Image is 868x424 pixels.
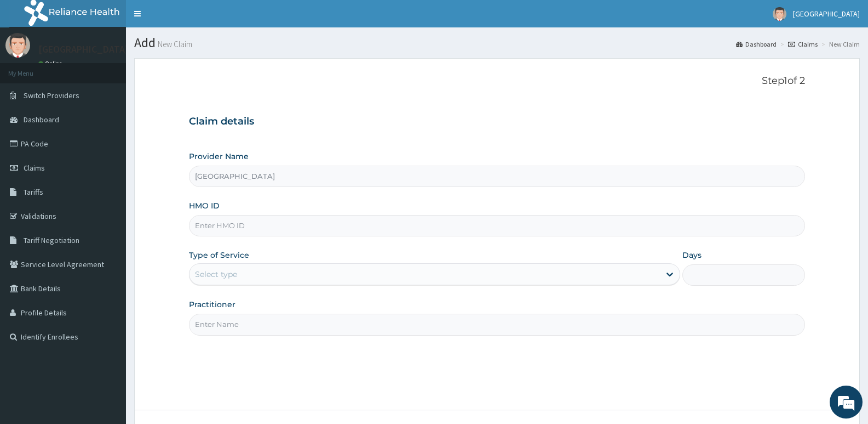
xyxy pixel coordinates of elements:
[24,163,45,173] span: Claims
[189,151,249,162] label: Provider Name
[819,39,860,49] li: New Claim
[788,39,818,49] a: Claims
[24,91,79,100] span: Switch Providers
[189,250,249,261] label: Type of Service
[24,115,59,125] span: Dashboard
[195,269,237,280] div: Select type
[38,44,129,54] p: [GEOGRAPHIC_DATA]
[134,36,860,50] h1: Add
[189,299,235,310] label: Practitioner
[38,60,65,67] a: Online
[736,39,777,49] a: Dashboard
[793,9,860,19] span: [GEOGRAPHIC_DATA]
[156,40,192,48] small: New Claim
[189,116,805,128] h3: Claim details
[682,250,702,261] label: Days
[24,235,79,245] span: Tariff Negotiation
[189,75,805,87] p: Step 1 of 2
[189,215,805,236] input: Enter HMO ID
[189,200,220,211] label: HMO ID
[189,314,805,335] input: Enter Name
[5,33,30,58] img: User Image
[24,187,43,197] span: Tariffs
[773,7,786,21] img: User Image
